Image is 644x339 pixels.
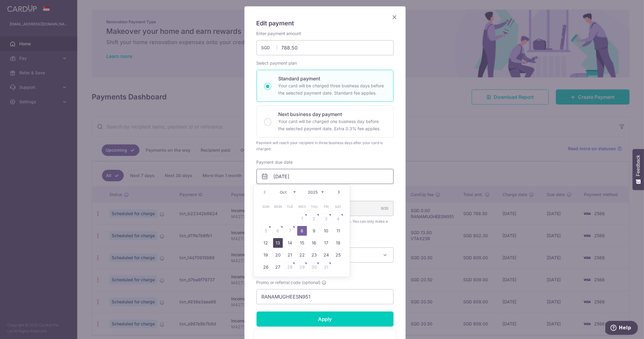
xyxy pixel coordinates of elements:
[297,250,307,260] a: 22
[321,238,331,248] a: 17
[309,238,319,248] a: 16
[257,40,394,55] input: 0.00
[257,169,394,184] input: DD / MM / YYYY
[333,238,343,248] a: 18
[633,149,644,190] button: Feedback - Show survey
[309,250,319,260] a: 23
[257,31,301,37] label: Enter payment amount
[273,202,283,211] span: Monday
[636,155,641,176] span: Feedback
[381,205,389,211] div: 9/35
[321,250,331,260] a: 24
[261,238,271,248] a: 12
[261,45,277,51] span: SGD
[321,226,331,236] a: 10
[261,262,271,272] a: 26
[279,75,386,82] p: Standard payment
[273,262,283,272] a: 27
[391,14,398,21] button: Close
[333,202,343,211] span: Saturday
[333,226,343,236] a: 11
[297,238,307,248] a: 15
[257,60,297,66] label: Select payment plan
[309,202,319,211] span: Thursday
[309,226,319,236] a: 9
[257,279,321,286] span: Promo or referral code (optional)
[279,111,386,118] p: Next business day payment
[297,202,307,211] span: Wednesday
[279,82,386,97] p: Your card will be charged three business days before the selected payment date. Standard fee appl...
[261,202,271,211] span: Sunday
[605,321,638,336] iframe: Opens a widget where you can find more information
[257,312,394,327] input: Apply
[285,238,295,248] a: 14
[333,250,343,260] a: 25
[273,238,283,248] a: 13
[297,226,307,236] a: 8
[285,202,295,211] span: Tuesday
[257,159,293,165] label: Payment due date
[335,189,343,196] a: Next
[257,140,394,152] div: Payment will reach your recipient in three business days after your card is charged.
[279,118,386,132] p: Your card will be charged one business day before the selected payment date. Extra 0.3% fee applies.
[261,250,271,260] a: 19
[321,202,331,211] span: Friday
[285,250,295,260] a: 21
[273,250,283,260] a: 20
[257,18,394,28] h5: Edit payment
